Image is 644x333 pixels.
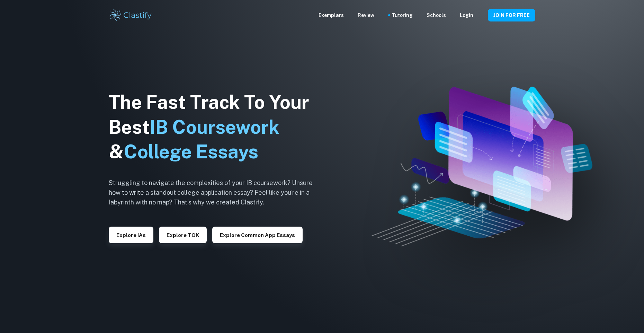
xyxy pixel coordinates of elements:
[212,227,303,243] button: Explore Common App essays
[427,11,446,19] a: Schools
[159,227,207,243] button: Explore TOK
[150,116,279,138] span: IB Coursework
[109,8,153,22] img: Clastify logo
[372,87,592,246] img: Clastify hero
[488,9,535,21] button: JOIN FOR FREE
[212,231,303,238] a: Explore Common App essays
[392,11,413,19] a: Tutoring
[479,14,482,17] button: Help and Feedback
[109,231,153,238] a: Explore IAs
[109,227,153,243] button: Explore IAs
[319,11,344,19] p: Exemplars
[358,11,374,19] p: Review
[460,11,473,19] a: Login
[109,178,323,207] h6: Struggling to navigate the complexities of your IB coursework? Unsure how to write a standout col...
[109,90,323,165] h1: The Fast Track To Your Best &
[124,141,258,163] span: College Essays
[159,231,207,238] a: Explore TOK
